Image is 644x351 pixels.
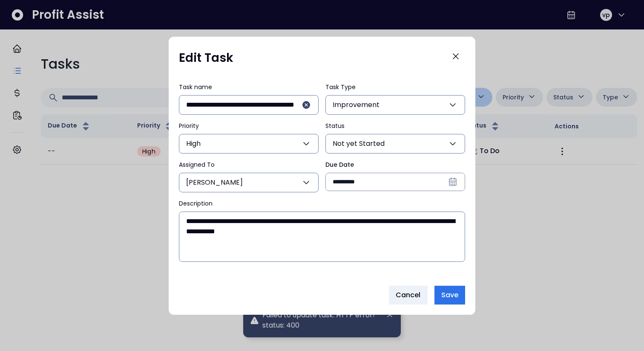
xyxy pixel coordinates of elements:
[301,100,311,110] button: Clear input
[446,47,465,66] button: Close
[179,160,215,169] span: Assigned To
[325,83,356,91] span: Task Type
[186,177,243,188] span: [PERSON_NAME]
[441,290,458,300] span: Save
[325,122,345,130] span: Status
[186,139,201,149] span: High
[333,139,385,149] span: Not yet Started
[179,122,199,130] span: Priority
[333,100,379,110] span: Improvement
[434,286,465,305] button: Save
[179,50,233,66] h1: Edit Task
[179,83,212,91] span: Task name
[179,199,213,208] span: Description
[396,290,421,300] span: Cancel
[389,286,428,305] button: Cancel
[446,175,460,189] button: Open calendar
[325,160,465,169] label: Due Date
